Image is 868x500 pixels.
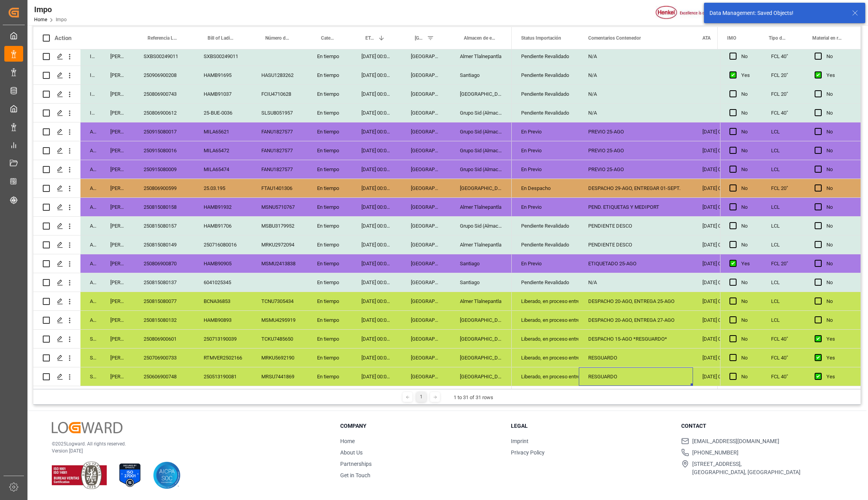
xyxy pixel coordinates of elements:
[401,311,450,329] div: [GEOGRAPHIC_DATA]
[450,273,512,292] div: Santiago
[450,104,512,122] div: Grupo Sid (Almacenaje y Distribucion AVIOR)
[80,273,101,292] div: Arrived
[80,292,101,310] div: Arrived
[33,122,512,141] div: Press SPACE to select this row.
[656,6,722,20] img: Henkel%20logo.jpg_1689854090.jpg
[134,235,194,254] div: 250815080149
[579,104,693,122] div: N/A
[340,461,372,467] a: Partnerships
[352,47,401,66] div: [DATE] 00:00:00
[401,104,450,122] div: [GEOGRAPHIC_DATA]
[80,367,101,386] div: Storage
[134,217,194,235] div: 250815080157
[80,349,101,367] div: Storage
[33,273,512,292] div: Press SPACE to select this row.
[308,254,352,273] div: En tiempo
[101,311,134,329] div: [PERSON_NAME]
[148,35,178,41] span: Referencia Leschaco
[579,85,693,103] div: N/A
[194,47,252,66] div: SXBS00249011
[693,160,740,179] div: [DATE] 00:00:00
[101,273,134,292] div: [PERSON_NAME]
[762,47,805,66] div: FCL 40"
[194,85,252,103] div: HAMB91037
[741,85,752,103] div: No
[308,217,352,235] div: En tiempo
[450,254,512,273] div: Santiago
[401,47,450,66] div: [GEOGRAPHIC_DATA]
[693,311,740,329] div: [DATE] 00:00:00
[33,217,512,235] div: Press SPACE to select this row.
[741,123,752,141] div: No
[709,9,844,17] div: Data Management: Saved Objects!
[693,179,740,197] div: [DATE] 00:00:00
[401,292,450,310] div: [GEOGRAPHIC_DATA]
[401,273,450,292] div: [GEOGRAPHIC_DATA]
[308,349,352,367] div: En tiempo
[308,235,352,254] div: En tiempo
[401,235,450,254] div: [GEOGRAPHIC_DATA]
[826,142,851,160] div: No
[33,104,512,122] div: Press SPACE to select this row.
[101,85,134,103] div: [PERSON_NAME]
[762,179,805,197] div: FCL 20"
[134,141,194,160] div: 250915080016
[741,161,752,179] div: No
[352,367,401,386] div: [DATE] 00:00:00
[134,349,194,367] div: 250706900733
[134,292,194,310] div: 250815080077
[101,104,134,122] div: [PERSON_NAME]
[33,367,512,386] div: Press SPACE to select this row.
[450,47,512,66] div: Almer Tlalnepantla
[252,141,308,160] div: FANU1827577
[308,292,352,310] div: En tiempo
[579,330,693,348] div: DESPACHO 15-AGO *RESGUARDO*
[194,235,252,254] div: 250716080016
[352,141,401,160] div: [DATE] 00:00:00
[401,349,450,367] div: [GEOGRAPHIC_DATA]
[579,160,693,179] div: PREVIO 25-AGO
[762,311,805,329] div: LCL
[321,35,336,41] span: Categoría
[401,254,450,273] div: [GEOGRAPHIC_DATA]
[579,141,693,160] div: PREVIO 25-AGO
[579,311,693,329] div: DESPACHO 20-AGO, ENTREGA 27-AGO
[720,141,861,160] div: Press SPACE to select this row.
[252,85,308,103] div: FCIU4710628
[762,122,805,141] div: LCL
[101,254,134,273] div: [PERSON_NAME]
[579,367,693,386] div: RESGUARDO
[252,104,308,122] div: SLSU8051957
[702,35,711,41] span: ATA
[741,47,752,66] div: No
[194,254,252,273] div: HAMB90905
[33,160,512,179] div: Press SPACE to select this row.
[352,235,401,254] div: [DATE] 00:00:00
[762,273,805,292] div: LCL
[134,104,194,122] div: 250806900612
[521,104,569,122] div: Pendiente Revalidado
[252,198,308,216] div: MSNU5710767
[134,273,194,292] div: 250815080137
[450,122,512,141] div: Grupo Sid (Almacenaje y Distribucion AVIOR)
[521,161,569,179] div: En Previo
[450,141,512,160] div: Grupo Sid (Almacenaje y Distribucion AVIOR)
[33,292,512,311] div: Press SPACE to select this row.
[401,217,450,235] div: [GEOGRAPHIC_DATA]
[80,85,101,103] div: In progress
[720,349,861,367] div: Press SPACE to select this row.
[826,123,851,141] div: No
[741,142,752,160] div: No
[762,104,805,122] div: FCL 40"
[80,104,101,122] div: In progress
[762,160,805,179] div: LCL
[720,273,861,292] div: Press SPACE to select this row.
[450,235,512,254] div: Almer Tlalnepantla
[252,179,308,197] div: FTAU1401306
[762,198,805,216] div: LCL
[134,330,194,348] div: 250806900601
[265,35,291,41] span: Número de Contenedor
[33,198,512,217] div: Press SPACE to select this row.
[33,66,512,85] div: Press SPACE to select this row.
[153,462,181,489] img: AICPA SOC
